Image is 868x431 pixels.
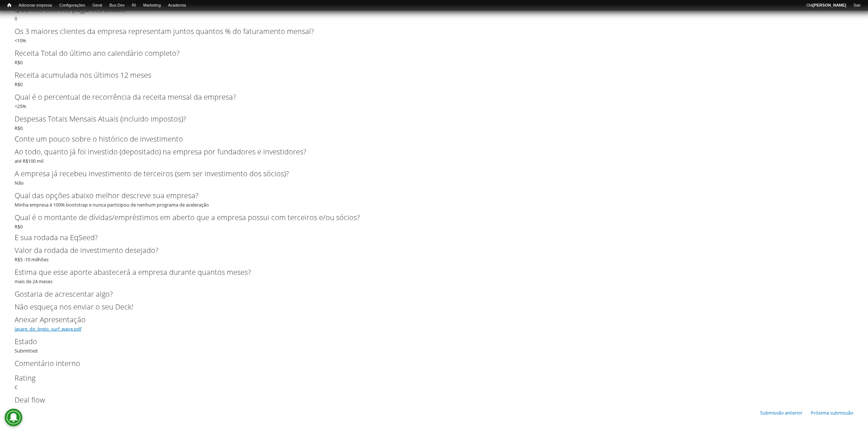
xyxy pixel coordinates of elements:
label: Os 3 maiores clientes da empresa representam juntos quantos % do faturamento mensal? [15,26,841,37]
a: Academia [164,2,190,9]
div: <25% [15,92,853,110]
div: Não [15,168,853,186]
div: R$0 [15,113,853,132]
a: jacare_do_brejo_surf_wave.pdf [15,326,81,332]
span: Início [7,3,11,8]
label: Qual das opções abaixo melhor descreve sua empresa? [15,190,841,201]
a: Início [4,2,15,9]
div: Minha empresa é 100% bootstrap e nunca participou de nenhum programa de aceleração [15,190,853,208]
h2: Conte um pouco sobre o histórico de investimento [15,135,853,143]
label: Despesas Totais Mensais Atuais (incluido impostos)? [15,113,841,124]
label: Anexar Apresentação [15,314,841,325]
a: Adicionar empresa [15,2,56,9]
label: Qual é o montante de dívidas/empréstimos em aberto que a empresa possui com terceiros e/ou sócios? [15,212,841,223]
div: R$0 [15,70,853,88]
label: Gostaria de acrescentar algo? [15,289,841,300]
a: Marketing [140,2,164,9]
label: Estado [15,336,841,347]
label: Valor da rodada de investimento desejado? [15,245,841,256]
label: Deal flow [15,395,841,405]
a: Próxima submissão [811,409,853,416]
div: R$5 -10 milhões [15,245,853,263]
div: R$0 [15,212,853,230]
div: Submitted [15,336,853,354]
strong: [PERSON_NAME] [813,3,846,7]
div: <10% [15,26,853,44]
h2: E sua rodada na EqSeed? [15,234,853,241]
div: R$0 [15,48,853,66]
label: A empresa já recebeu investimento de terceiros (sem ser investimento dos sócios)? [15,168,841,179]
h2: Não esqueça nos enviar o seu Deck! [15,303,853,311]
a: Configurações [56,2,89,9]
label: Receita Total do último ano calendário completo? [15,48,841,59]
a: Submissão anterior [760,409,802,416]
label: Qual é o percentual de recorrência da receita mensal da empresa? [15,92,841,103]
div: até R$100 mil [15,146,853,165]
a: Olá[PERSON_NAME] [803,2,850,9]
div: C [15,373,853,391]
label: Ao todo, quanto já foi investido (depositado) na empresa por fundadores e investidores? [15,146,841,157]
a: RI [128,2,140,9]
div: mais de 24 meses [15,267,853,285]
a: Bus Dev [106,2,128,9]
label: Estima que esse aporte abastecerá a empresa durante quantos meses? [15,267,841,278]
label: Rating [15,373,841,384]
label: Comentário interno [15,358,841,369]
a: Sair [850,2,864,9]
a: Geral [89,2,106,9]
div: 0 [15,4,853,22]
label: Receita acumulada nos últimos 12 meses [15,70,841,81]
